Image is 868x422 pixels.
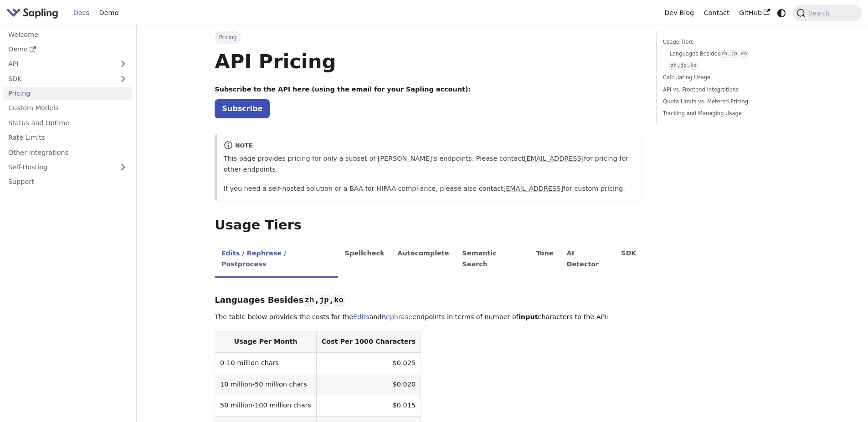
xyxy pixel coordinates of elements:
[3,43,132,56] a: Demo
[224,183,637,194] p: If you need a self-hosted solution or a BAA for HIPAA compliance, please also contact for custom ...
[316,395,421,416] td: $0.015
[720,50,729,58] code: zh
[679,62,688,70] code: jp
[215,395,316,416] td: 50 million-100 million chars
[524,155,584,162] a: [EMAIL_ADDRESS]
[114,57,132,71] button: Expand sidebar category 'API'
[730,50,738,58] code: jp
[740,50,748,58] code: ko
[224,153,637,175] p: This page provides pricing for only a subset of [PERSON_NAME]'s endpoints. Please contact for pri...
[3,161,132,174] a: Self-Hosting
[215,31,643,44] nav: Breadcrumbs
[3,57,114,71] a: API
[3,87,132,100] a: Pricing
[699,6,734,20] a: Contact
[3,28,132,41] a: Welcome
[316,331,421,353] th: Cost Per 1000 Characters
[3,146,132,159] a: Other Integrations
[519,313,538,320] strong: input
[615,242,643,278] li: SDK
[215,49,643,74] h1: API Pricing
[303,295,315,306] code: zh
[215,374,316,395] td: 10 million-50 million chars
[456,242,530,278] li: Semantic Search
[793,5,861,21] button: Search (Command+K)
[215,99,270,118] a: Subscribe
[669,61,783,70] a: zh,jp,ko
[215,242,338,278] li: Edits / Rephrase / Postprocess
[560,242,615,278] li: AI Detector
[224,141,637,152] div: note
[663,38,786,46] a: Usage Tiers
[663,109,786,118] a: Tracking and Managing Usage
[68,6,94,20] a: Docs
[669,62,678,70] code: zh
[215,331,316,353] th: Usage Per Month
[215,312,643,323] p: The table below provides the costs for the and endpoints in terms of number of characters to the ...
[503,185,563,192] a: [EMAIL_ADDRESS]
[663,73,786,82] a: Calculating Usage
[734,6,775,20] a: GitHub
[663,97,786,106] a: Quota Limits vs. Metered Pricing
[669,50,783,58] a: Languages Besideszh,jp,ko
[215,352,316,374] td: 0-10 million chars
[3,175,132,188] a: Support
[3,72,114,85] a: SDK
[775,6,788,20] button: Switch between dark and light mode (currently system mode)
[3,131,132,144] a: Rate Limits
[689,62,698,70] code: ko
[114,72,132,85] button: Expand sidebar category 'SDK'
[215,31,241,44] span: Pricing
[215,295,643,305] h3: Languages Besides , ,
[353,313,369,320] a: Edits
[663,86,786,94] a: API vs. Frontend Integrations
[381,313,412,320] a: Rephrase
[391,242,456,278] li: Autocomplete
[3,102,132,115] a: Custom Models
[215,217,643,234] h2: Usage Tiers
[6,6,62,20] a: Sapling.aiSapling.ai
[316,374,421,395] td: $0.020
[318,295,330,306] code: jp
[806,10,835,17] span: Search
[94,6,123,20] a: Demo
[530,242,560,278] li: Tone
[659,6,699,20] a: Dev Blog
[333,295,344,306] code: ko
[3,116,132,129] a: Status and Uptime
[316,352,421,374] td: $0.025
[338,242,391,278] li: Spellcheck
[6,6,58,20] img: Sapling.ai
[215,86,471,93] strong: Subscribe to the API here (using the email for your Sapling account):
